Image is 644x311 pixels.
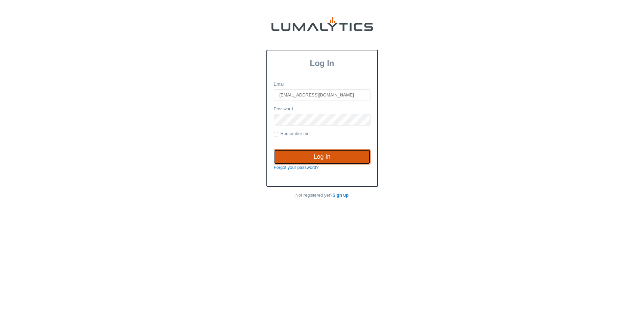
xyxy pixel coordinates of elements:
[274,131,310,137] label: Remember me
[274,165,319,170] a: Forgot your password?
[266,192,378,199] p: Not registered yet?
[274,106,293,112] label: Password
[274,89,371,101] input: Email
[267,59,377,68] h3: Log In
[333,193,349,198] a: Sign up
[274,81,285,88] label: Email
[271,17,373,31] img: lumalytics-black-e9b537c871f77d9ce8d3a6940f85695cd68c596e3f819dc492052d1098752254.png
[274,149,371,165] input: Log In
[274,132,278,136] input: Remember me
